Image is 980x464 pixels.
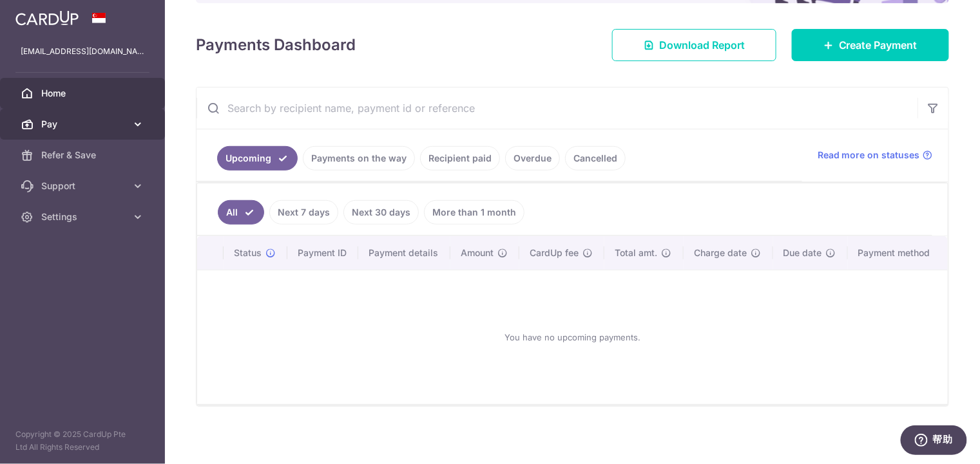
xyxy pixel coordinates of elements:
[848,236,948,270] th: Payment method
[659,37,745,53] span: Download Report
[41,210,126,223] span: Settings
[612,29,776,61] a: Download Report
[213,281,932,394] div: You have no upcoming payments.
[792,29,949,61] a: Create Payment
[41,149,126,162] span: Refer & Save
[694,246,747,259] span: Charge date
[818,149,920,162] span: Read more on statuses
[41,180,126,192] span: Support
[839,37,918,53] span: Create Payment
[530,246,579,259] span: CardUp fee
[424,200,524,225] a: More than 1 month
[505,146,560,171] a: Overdue
[217,146,298,171] a: Upcoming
[565,146,626,171] a: Cancelled
[343,200,419,225] a: Next 30 days
[303,146,415,171] a: Payments on the way
[218,200,264,225] a: All
[41,87,126,100] span: Home
[21,45,144,58] p: [EMAIL_ADDRESS][DOMAIN_NAME]
[615,246,657,259] span: Total amt.
[818,149,933,162] a: Read more on statuses
[461,246,494,259] span: Amount
[41,118,126,131] span: Pay
[900,425,967,458] iframe: 打开一个小组件，您可以在其中找到更多信息
[783,246,822,259] span: Due date
[287,236,358,270] th: Payment ID
[15,10,79,26] img: CardUp
[234,246,262,259] span: Status
[269,200,338,225] a: Next 7 days
[197,88,918,129] input: Search by recipient name, payment id or reference
[420,146,500,171] a: Recipient paid
[358,236,450,270] th: Payment details
[196,33,356,57] h4: Payments Dashboard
